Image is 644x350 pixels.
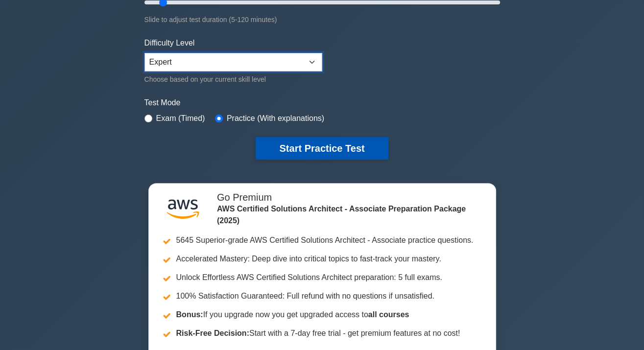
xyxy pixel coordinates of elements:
[156,113,205,124] label: Exam (Timed)
[144,14,500,25] div: Slide to adjust test duration (5-120 minutes)
[144,97,500,109] label: Test Mode
[144,37,195,49] label: Difficulty Level
[256,137,388,160] button: Start Practice Test
[144,73,322,85] div: Choose based on your current skill level
[227,113,324,124] label: Practice (With explanations)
